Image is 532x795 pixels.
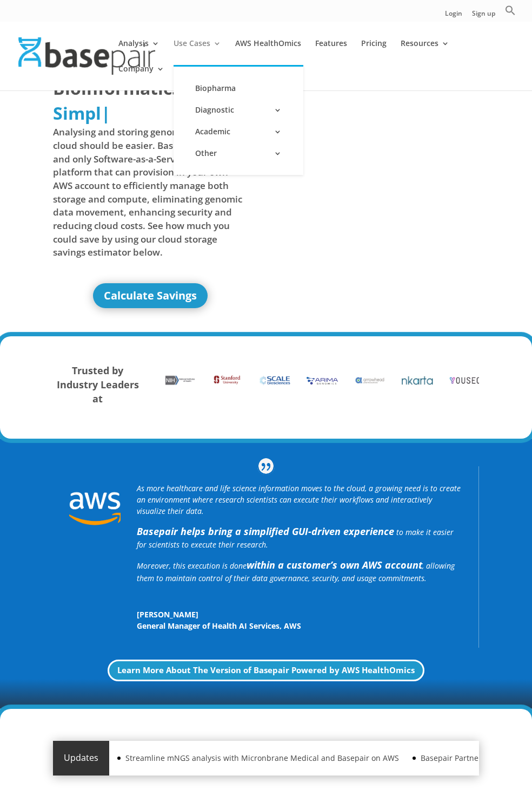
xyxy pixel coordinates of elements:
[505,5,516,16] svg: Search
[118,40,159,65] a: Analysis
[108,660,424,682] a: Learn More About The Version of Basepair Powered by AWS HealthOmics
[445,9,462,18] span: Login
[247,558,422,571] span: within a customer’s own AWS account
[361,40,387,65] a: Pricing
[174,38,210,48] span: Use Cases
[137,609,198,620] span: [PERSON_NAME]
[235,38,301,48] span: AWS HealthOmics
[118,63,154,74] span: Company
[137,621,280,631] span: General Manager of Health AI Services
[101,101,111,125] span: |
[401,40,449,65] a: Resources
[64,752,98,764] span: Updates
[195,148,217,158] span: Other
[57,364,139,405] span: Trusted by Industry Leaders at
[445,10,462,22] a: Login
[174,40,221,65] a: Use Cases
[18,37,155,75] img: Basepair
[505,5,516,22] a: Search Icon Link
[284,621,301,631] span: AWS
[184,121,292,142] a: Academic
[361,38,387,48] span: Pricing
[184,77,292,99] a: Biopharma
[137,525,394,538] span: Basepair helps bring a simplified GUI-driven experience
[195,126,230,136] span: Academic
[137,561,247,571] span: Moreover, this execution is done
[53,76,185,100] span: Bioinformatics,
[117,664,415,675] span: Learn More About The Version of Basepair Powered by AWS HealthOmics
[472,10,495,22] a: Sign up
[472,9,495,18] span: Sign up
[315,40,347,65] a: Features
[235,40,301,65] a: AWS HealthOmics
[53,126,243,258] span: Analysing and storing genomic data in the cloud should be easier. Basepair is the first and only ...
[137,561,455,583] span: , allowing them to maintain control of their data governance, security, and usage commitments.
[137,483,461,516] span: As more healthcare and life science information moves to the cloud, a growing need is to create a...
[401,38,438,48] span: Resources
[324,717,519,782] iframe: Drift Widget Chat Controller
[118,38,149,48] span: Analysis
[137,527,454,550] span: to make it easier for scientists to execute their research.
[104,288,197,303] span: Calculate Savings
[118,65,164,90] a: Company
[93,283,208,308] a: Calculate Savings
[315,38,347,48] span: Features
[184,99,292,121] a: Diagnostic
[270,76,464,185] iframe: Basepair - NGS Analysis Simplified
[184,142,292,164] a: Other
[195,105,234,115] span: Diagnostic
[178,63,212,74] span: Free Trial
[280,621,282,631] span: ,
[195,83,236,93] span: Biopharma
